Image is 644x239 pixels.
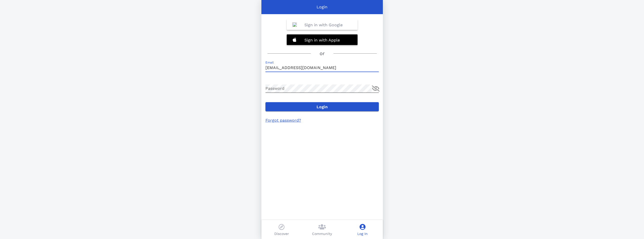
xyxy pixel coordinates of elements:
[304,23,343,27] b: Sign in with Google
[320,50,325,57] h3: or
[357,231,368,236] p: Log In
[312,231,332,236] p: Community
[372,85,380,92] button: append icon
[317,4,327,10] p: Login
[304,38,340,42] b: Sign in with Apple
[274,231,289,236] p: Discover
[269,104,375,109] span: Login
[265,102,379,111] button: Login
[265,118,301,123] a: Forgot password?
[292,22,297,27] img: Google_%22G%22_Logo.svg
[292,37,297,42] img: 20201228132320%21Apple_logo_white.svg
